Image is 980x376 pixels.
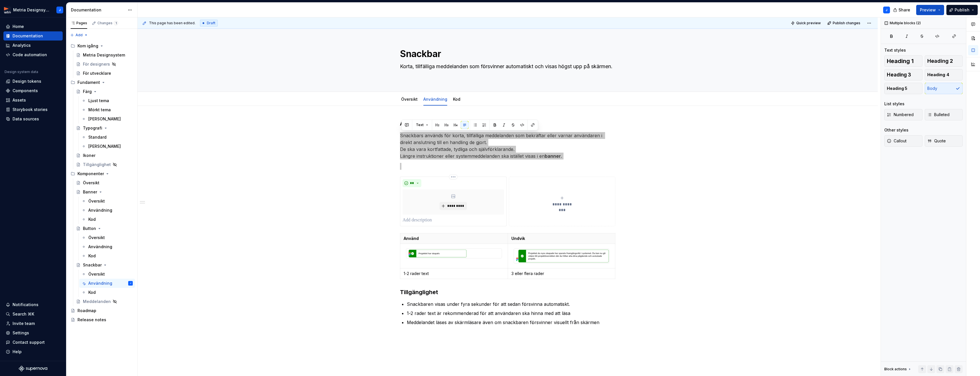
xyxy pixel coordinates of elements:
div: Documentation [71,7,125,13]
button: Bulleted [925,109,963,120]
button: Share [890,5,914,15]
div: J [59,8,61,12]
div: Användning [88,244,112,250]
span: Draft [207,21,215,25]
div: Kod [88,290,96,295]
a: Översikt [79,197,135,206]
div: Block actions [884,365,912,373]
button: Quick preview [789,19,823,27]
div: Fundament [77,80,100,85]
div: Meddelanden [83,299,111,304]
h3: Användning [400,120,615,128]
button: Heading 3 [884,69,922,80]
div: Home [13,24,24,29]
a: Kod [79,215,135,224]
button: Add [68,31,90,39]
div: Notifications [13,302,38,308]
div: J [886,8,887,12]
div: Settings [13,330,29,336]
p: Snackbars används för korta, tillfälliga meddelanden som bekräftar eller varnar användaren i dire... [400,132,615,159]
div: J [130,280,131,286]
div: Mörkt tema [88,107,111,113]
div: Storybook stories [13,107,48,112]
a: Release notes [68,315,135,324]
div: Tillgänglighet [83,162,111,167]
a: Kod [79,251,135,260]
div: Documentation [13,33,43,39]
a: Översikt [79,270,135,279]
a: Översikt [79,233,135,242]
button: Publish changes [826,19,863,27]
div: Komponenter [77,171,104,177]
div: Ikoner [83,153,95,158]
span: Heading 2 [927,58,953,64]
div: Help [13,349,22,355]
p: Undvik [511,236,612,241]
div: Översikt [88,271,105,277]
a: Tillgänglighet [74,160,135,169]
a: Ljust tema [79,96,135,105]
div: Block actions [884,367,907,371]
span: Share [899,7,910,13]
div: [PERSON_NAME] [88,116,121,122]
a: Mörkt tema [79,105,135,114]
div: Page tree [68,41,135,324]
button: Heading 5 [884,83,922,94]
div: Kod [451,93,463,105]
button: Metria DesignsystemJ [1,4,65,16]
span: Heading 5 [887,86,907,91]
span: Callout [887,138,906,144]
span: Quote [927,138,946,144]
textarea: Snackbar [399,47,614,61]
span: Heading 3 [887,72,911,78]
p: 3 eller flera rader [511,271,612,276]
a: AnvändningJ [79,279,135,288]
a: Snackbar [74,260,135,270]
a: Design tokens [3,77,63,86]
img: 94630e92-6593-40f3-8399-8494a86eb7fa.png [406,249,502,258]
div: Design system data [5,70,38,74]
button: Contact support [3,338,63,347]
span: Add [75,33,83,37]
div: Contact support [13,339,45,345]
div: Other styles [884,127,908,133]
a: [PERSON_NAME] [79,114,135,124]
span: 1 [114,21,118,25]
div: Code automation [13,52,47,58]
a: Typografi [74,124,135,133]
textarea: Korta, tillfälliga meddelanden som försvinner automatiskt och visas högst upp på skärmen. [399,62,614,78]
div: Search ⌘K [13,311,34,317]
button: Numbered [884,109,922,120]
a: Standard [79,133,135,142]
div: Data sources [13,116,39,122]
div: För designers [83,61,110,67]
button: Publish [946,5,978,15]
a: Roadmap [68,306,135,315]
span: Publish [955,7,969,13]
div: Assets [13,97,26,103]
div: Button [83,226,96,231]
button: Heading 1 [884,55,922,67]
a: Assets [3,96,63,105]
span: Publish changes [833,21,860,25]
div: Översikt [399,93,420,105]
a: Banner [74,187,135,197]
a: Användning [423,97,447,102]
div: [PERSON_NAME] [88,143,121,149]
button: Notifications [3,300,63,309]
div: Typografi [83,125,102,131]
div: Kod [88,217,96,222]
svg: Supernova Logo [19,366,47,371]
div: Färg [83,89,92,94]
div: Analytics [13,43,31,48]
button: Callout [884,135,922,147]
img: a99a0cfc-9796-444c-b08a-5a0c112e9f65.png [514,249,609,263]
a: Kod [79,288,135,297]
div: Användning [88,280,112,286]
a: Documentation [3,31,63,41]
div: Kom igång [68,41,135,50]
a: Data sources [3,114,63,124]
div: Metria Designsystem [13,7,50,13]
button: Preview [916,5,944,15]
button: Heading 4 [925,69,963,80]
